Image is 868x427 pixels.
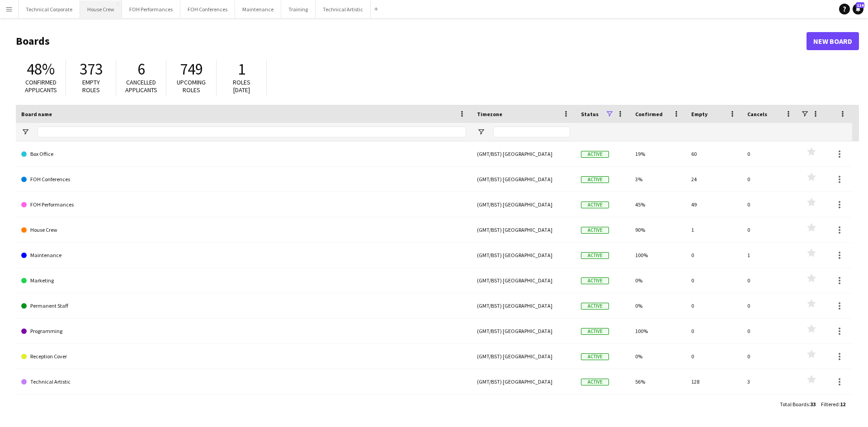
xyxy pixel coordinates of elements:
[581,379,609,385] span: Active
[747,111,767,117] span: Cancels
[686,192,742,217] div: 49
[686,344,742,369] div: 0
[630,319,686,343] div: 100%
[21,394,466,420] a: Technical Corporate
[472,217,576,242] div: (GMT/BST) [GEOGRAPHIC_DATA]
[21,344,466,369] a: Reception Cover
[80,0,122,18] button: House Crew
[472,369,576,394] div: (GMT/BST) [GEOGRAPHIC_DATA]
[742,344,798,369] div: 0
[472,293,576,318] div: (GMT/BST) [GEOGRAPHIC_DATA]
[177,78,206,94] span: Upcoming roles
[630,394,686,419] div: 51%
[21,111,52,117] span: Board name
[122,0,180,18] button: FOH Performances
[21,243,466,268] a: Maintenance
[821,395,845,413] div: :
[80,59,103,79] span: 373
[840,401,845,408] span: 12
[630,141,686,166] div: 19%
[125,78,157,94] span: Cancelled applicants
[180,0,235,18] button: FOH Conferences
[477,128,485,136] button: Open Filter Menu
[21,369,466,394] a: Technical Artistic
[235,0,281,18] button: Maintenance
[581,353,609,360] span: Active
[691,111,708,117] span: Empty
[19,0,80,18] button: Technical Corporate
[281,0,316,18] button: Training
[472,344,576,369] div: (GMT/BST) [GEOGRAPHIC_DATA]
[472,141,576,166] div: (GMT/BST) [GEOGRAPHIC_DATA]
[233,78,250,94] span: Roles [DATE]
[477,111,502,117] span: Timezone
[742,192,798,217] div: 0
[742,141,798,166] div: 0
[21,128,29,136] button: Open Filter Menu
[853,4,863,14] a: 114
[316,0,371,18] button: Technical Artistic
[21,268,466,293] a: Marketing
[807,32,859,50] a: New Board
[16,34,807,48] h1: Boards
[630,243,686,267] div: 100%
[686,141,742,166] div: 60
[82,78,100,94] span: Empty roles
[472,243,576,267] div: (GMT/BST) [GEOGRAPHIC_DATA]
[686,268,742,293] div: 0
[581,202,609,208] span: Active
[630,217,686,242] div: 90%
[780,395,816,413] div: :
[493,127,570,137] input: Timezone Filter Input
[472,192,576,217] div: (GMT/BST) [GEOGRAPHIC_DATA]
[742,394,798,419] div: 2
[742,167,798,192] div: 0
[686,293,742,318] div: 0
[581,328,609,335] span: Active
[581,151,609,158] span: Active
[686,319,742,343] div: 0
[686,369,742,394] div: 128
[742,319,798,343] div: 0
[686,217,742,242] div: 1
[581,303,609,310] span: Active
[630,167,686,192] div: 3%
[742,268,798,293] div: 0
[780,401,809,408] span: Total Boards
[238,59,245,79] span: 1
[810,401,816,408] span: 33
[581,252,609,259] span: Active
[856,2,864,8] span: 114
[821,401,839,408] span: Filtered
[581,227,609,234] span: Active
[472,268,576,293] div: (GMT/BST) [GEOGRAPHIC_DATA]
[581,277,609,284] span: Active
[630,344,686,369] div: 0%
[742,243,798,267] div: 1
[472,319,576,343] div: (GMT/BST) [GEOGRAPHIC_DATA]
[472,167,576,192] div: (GMT/BST) [GEOGRAPHIC_DATA]
[686,394,742,419] div: 111
[630,268,686,293] div: 0%
[25,78,57,94] span: Confirmed applicants
[21,167,466,192] a: FOH Conferences
[21,217,466,243] a: House Crew
[630,293,686,318] div: 0%
[38,127,466,137] input: Board name Filter Input
[635,111,663,117] span: Confirmed
[742,369,798,394] div: 3
[581,176,609,183] span: Active
[630,192,686,217] div: 45%
[472,394,576,419] div: (GMT/BST) [GEOGRAPHIC_DATA]
[742,293,798,318] div: 0
[21,293,466,319] a: Permanent Staff
[21,141,466,167] a: Box Office
[137,59,145,79] span: 6
[27,59,55,79] span: 48%
[742,217,798,242] div: 0
[686,167,742,192] div: 24
[21,319,466,344] a: Programming
[180,59,203,79] span: 749
[581,111,599,117] span: Status
[21,192,466,217] a: FOH Performances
